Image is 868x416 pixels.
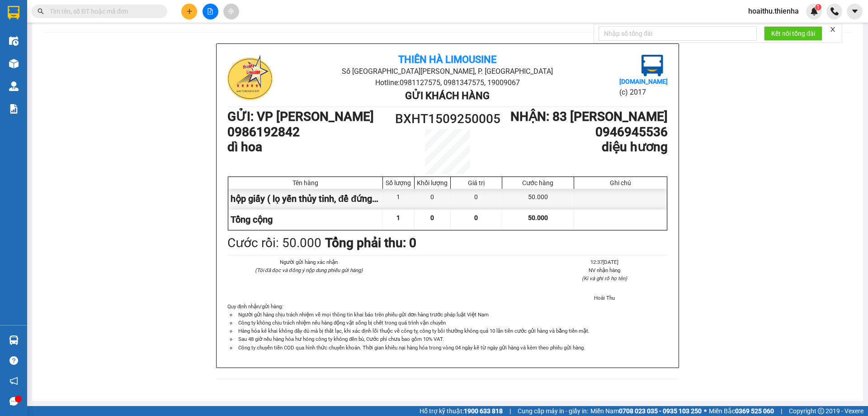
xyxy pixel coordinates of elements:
[9,397,18,406] span: message
[227,233,321,253] div: Cước rồi : 50.000
[851,7,859,15] span: caret-down
[255,267,363,273] i: (Tôi đã đọc và đồng ý nộp dung phiếu gửi hàng)
[383,189,415,209] div: 1
[392,109,503,129] h1: BXHT1509250005
[236,311,668,319] li: Người gửi hàng chịu trách nhiệm về mọi thông tin khai báo trên phiếu gửi đơn hàng trước pháp luật...
[405,90,490,101] b: Gửi khách hàng
[542,266,668,274] li: NV nhận hàng
[325,235,416,250] b: Tổng phải thu: 0
[619,86,668,98] li: (c) 2017
[503,139,668,155] h1: diệu hương
[9,36,19,46] img: warehouse-icon
[8,6,19,19] img: logo-vxr
[236,335,668,343] li: Sau 48 giờ nếu hàng hóa hư hỏng công ty không đền bù, Cước phí chưa bao gồm 10% VAT.
[582,275,627,282] i: (Kí và ghi rõ họ tên)
[502,189,574,209] div: 50.000
[38,8,44,14] span: search
[542,294,668,302] li: Hoài Thu
[415,189,451,209] div: 0
[510,109,668,124] b: NHẬN : 83 [PERSON_NAME]
[816,4,820,10] span: 1
[619,407,702,415] strong: 0708 023 035 - 0935 103 250
[385,179,412,186] div: Số lượng
[518,406,588,416] span: Cung cấp máy in - giấy in:
[815,4,821,10] sup: 1
[9,81,19,91] img: warehouse-icon
[9,104,19,114] img: solution-icon
[704,409,707,413] span: ⚪️
[542,258,668,266] li: 12:37[DATE]
[231,214,273,225] span: Tổng cộng
[528,214,548,221] span: 50.000
[709,406,774,416] span: Miền Bắc
[228,8,234,14] span: aim
[227,55,273,100] img: logo.jpg
[9,335,19,345] img: warehouse-icon
[236,344,668,352] li: Công ty chuyển tiền COD qua hình thức chuyển khoản. Thời gian khiếu nại hàng hóa trong vòng 04 ng...
[764,26,822,41] button: Kết nối tổng đài
[236,319,668,327] li: Công ty không chịu trách nhiệm nếu hàng động vật sống bị chết trong quá trình vận chuyển
[590,406,702,416] span: Miền Nam
[810,7,818,15] img: icon-new-feature
[301,66,594,77] li: Số [GEOGRAPHIC_DATA][PERSON_NAME], P. [GEOGRAPHIC_DATA]
[464,407,503,415] strong: 1900 633 818
[830,26,836,33] span: close
[417,179,448,186] div: Khối lượng
[245,258,372,266] li: Người gửi hàng xác nhận
[847,4,863,19] button: caret-down
[576,179,665,186] div: Ghi chú
[227,302,668,351] div: Quy định nhận/gửi hàng :
[741,5,806,17] span: hoaithu.thienha
[781,406,782,416] span: |
[227,139,392,155] h1: dì hoa
[818,408,824,414] span: copyright
[9,377,18,385] span: notification
[771,29,815,38] span: Kết nối tổng đài
[398,54,496,65] b: Thiên Hà Limousine
[181,4,197,19] button: plus
[503,124,668,140] h1: 0946945536
[420,406,503,416] span: Hỗ trợ kỹ thuật:
[642,55,663,77] img: logo.jpg
[430,214,434,221] span: 0
[9,59,19,68] img: warehouse-icon
[203,4,218,19] button: file-add
[830,7,839,15] img: phone-icon
[509,406,511,416] span: |
[186,8,193,14] span: plus
[474,214,478,221] span: 0
[207,8,213,14] span: file-add
[451,189,502,209] div: 0
[236,327,668,335] li: Hàng hóa kê khai không đầy đủ mà bị thất lạc, khi xác định lỗi thuộc về công ty, công ty bồi thườ...
[301,77,594,88] li: Hotline: 0981127575, 0981347575, 19009067
[227,109,374,124] b: GỬI : VP [PERSON_NAME]
[396,214,400,221] span: 1
[505,179,571,186] div: Cước hàng
[50,6,156,16] input: Tìm tên, số ĐT hoặc mã đơn
[619,78,668,85] b: [DOMAIN_NAME]
[227,124,392,140] h1: 0986192842
[223,4,239,19] button: aim
[599,26,757,41] input: Nhập số tổng đài
[9,356,18,365] span: question-circle
[231,179,380,186] div: Tên hàng
[453,179,500,186] div: Giá trị
[735,407,774,415] strong: 0369 525 060
[228,189,383,209] div: hộp giấy ( lọ yến thủy tinh, để đứng cẩn thận)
